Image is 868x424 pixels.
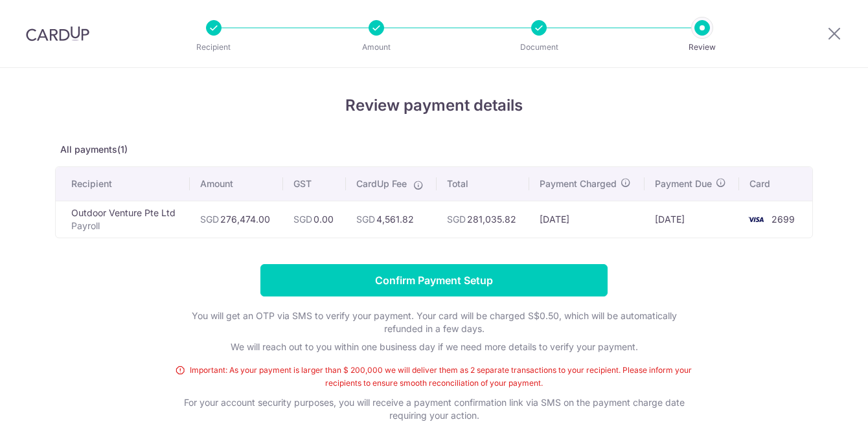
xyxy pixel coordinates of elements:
[356,177,407,190] span: CardUp Fee
[743,212,769,227] img: <span class="translation_missing" title="translation missing: en.account_steps.new_confirm_form.b...
[55,143,813,156] p: All payments(1)
[529,201,645,238] td: [DATE]
[645,201,739,238] td: [DATE]
[447,214,466,225] span: SGD
[739,167,812,201] th: Card
[437,167,529,201] th: Total
[771,214,795,225] span: 2699
[654,41,750,54] p: Review
[356,214,375,225] span: SGD
[71,219,179,232] p: Payroll
[166,41,262,54] p: Recipient
[283,201,346,238] td: 0.00
[175,364,693,390] span: Important: As your payment is larger than $ 200,000 we will deliver them as 2 separate transactio...
[200,214,219,225] span: SGD
[491,41,587,54] p: Document
[55,94,813,117] h4: Review payment details
[346,201,437,238] td: 4,561.82
[190,201,283,238] td: 276,474.00
[26,26,89,41] img: CardUp
[283,167,346,201] th: GST
[328,41,424,54] p: Amount
[260,264,608,296] input: Confirm Payment Setup
[190,167,283,201] th: Amount
[56,201,190,238] td: Outdoor Venture Pte Ltd
[655,177,712,190] span: Payment Due
[437,201,529,238] td: 281,035.82
[56,167,190,201] th: Recipient
[175,309,693,335] p: You will get an OTP via SMS to verify your payment. Your card will be charged S$0.50, which will ...
[175,340,693,353] p: We will reach out to you within one business day if we need more details to verify your payment.
[293,214,312,225] span: SGD
[540,177,617,190] span: Payment Charged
